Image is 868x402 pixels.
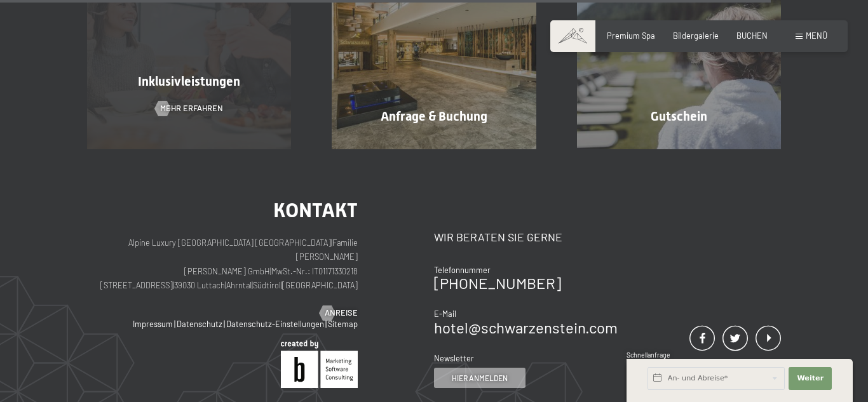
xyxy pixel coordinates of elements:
[797,373,824,384] span: Weiter
[281,280,282,290] span: |
[87,236,358,293] p: Alpine Luxury [GEOGRAPHIC_DATA] [GEOGRAPHIC_DATA] Familie [PERSON_NAME] [PERSON_NAME] GmbH MwSt.-...
[331,238,332,248] span: |
[434,318,618,337] a: hotel@schwarzenstein.com
[320,307,358,319] a: Anreise
[173,280,174,290] span: |
[325,307,358,319] span: Anreise
[226,319,324,329] a: Datenschutz-Einstellungen
[434,353,474,363] span: Newsletter
[328,319,358,329] a: Sitemap
[281,340,358,388] img: Brandnamic GmbH | Leading Hospitality Solutions
[789,367,832,390] button: Weiter
[160,103,223,114] span: Mehr erfahren
[434,274,561,292] a: [PHONE_NUMBER]
[224,319,225,329] span: |
[736,30,768,41] a: BUCHEN
[252,280,253,290] span: |
[452,373,508,384] span: Hier anmelden
[225,280,226,290] span: |
[651,109,707,124] span: Gutschein
[381,109,487,124] span: Anfrage & Buchung
[138,74,240,89] span: Inklusivleistungen
[434,309,456,319] span: E-Mail
[325,319,327,329] span: |
[806,30,827,41] span: Menü
[270,266,271,276] span: |
[273,198,358,222] span: Kontakt
[133,319,173,329] a: Impressum
[607,30,655,41] a: Premium Spa
[434,265,491,275] span: Telefonnummer
[434,230,562,244] span: Wir beraten Sie gerne
[673,30,719,41] a: Bildergalerie
[177,319,222,329] a: Datenschutz
[174,319,175,329] span: |
[627,351,670,359] span: Schnellanfrage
